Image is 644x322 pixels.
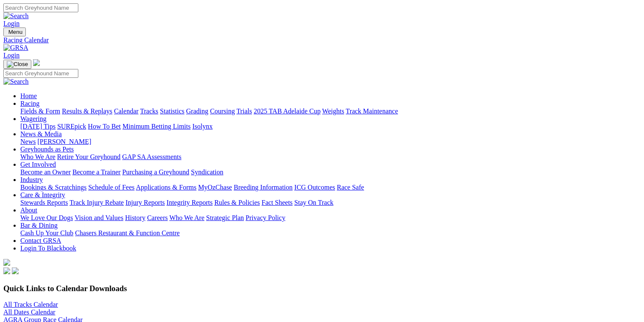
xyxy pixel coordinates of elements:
[20,176,43,183] a: Industry
[72,168,121,176] a: Become a Trainer
[169,214,205,221] a: Who We Are
[20,214,641,222] div: About
[12,267,19,274] img: twitter.svg
[254,107,321,115] a: 2025 TAB Adelaide Cup
[20,107,60,115] a: Fields & Form
[125,199,165,206] a: Injury Reports
[20,146,74,153] a: Greyhounds as Pets
[75,214,123,221] a: Vision and Values
[20,222,58,229] a: Bar & Dining
[20,184,86,191] a: Bookings & Scratchings
[236,107,252,115] a: Trials
[20,237,61,244] a: Contact GRSA
[20,153,55,160] a: Who We Are
[210,107,235,115] a: Coursing
[20,168,71,176] a: Become an Owner
[20,229,73,237] a: Cash Up Your Club
[33,59,40,66] img: logo-grsa-white.png
[69,199,124,206] a: Track Injury Rebate
[3,44,28,52] img: GRSA
[57,123,86,130] a: SUREpick
[122,168,189,176] a: Purchasing a Greyhound
[75,229,180,237] a: Chasers Restaurant & Function Centre
[20,161,56,168] a: Get Involved
[3,3,78,12] input: Search
[262,199,293,206] a: Fact Sheets
[3,259,10,266] img: logo-grsa-white.png
[3,12,29,20] img: Search
[294,184,335,191] a: ICG Outcomes
[20,229,641,237] div: Bar & Dining
[20,206,37,214] a: About
[88,123,121,130] a: How To Bet
[166,199,213,206] a: Integrity Reports
[206,214,244,221] a: Strategic Plan
[191,168,223,176] a: Syndication
[20,138,641,146] div: News & Media
[122,123,191,130] a: Minimum Betting Limits
[3,52,19,59] a: Login
[3,20,19,27] a: Login
[20,92,37,99] a: Home
[62,107,112,115] a: Results & Replays
[214,199,260,206] a: Rules & Policies
[125,214,145,221] a: History
[3,28,26,36] button: Toggle navigation
[20,245,76,252] a: Login To Blackbook
[246,214,285,221] a: Privacy Policy
[346,107,398,115] a: Track Maintenance
[3,267,10,274] img: facebook.svg
[3,308,55,316] a: All Dates Calendar
[8,29,22,35] span: Menu
[322,107,344,115] a: Weights
[122,153,182,160] a: GAP SA Assessments
[88,184,134,191] a: Schedule of Fees
[20,184,641,191] div: Industry
[337,184,364,191] a: Race Safe
[20,123,641,130] div: Wagering
[20,138,36,145] a: News
[20,115,47,122] a: Wagering
[20,100,39,107] a: Racing
[20,168,641,176] div: Get Involved
[20,130,62,138] a: News & Media
[234,184,293,191] a: Breeding Information
[3,36,641,44] a: Racing Calendar
[20,199,641,206] div: Care & Integrity
[20,107,641,115] div: Racing
[3,284,641,293] h3: Quick Links to Calendar Downloads
[7,61,28,68] img: Close
[136,184,196,191] a: Applications & Forms
[20,191,65,198] a: Care & Integrity
[3,78,29,85] img: Search
[140,107,158,115] a: Tracks
[20,153,641,161] div: Greyhounds as Pets
[186,107,208,115] a: Grading
[20,214,73,221] a: We Love Our Dogs
[3,301,58,308] a: All Tracks Calendar
[20,123,55,130] a: [DATE] Tips
[57,153,121,160] a: Retire Your Greyhound
[147,214,168,221] a: Careers
[3,60,31,69] button: Toggle navigation
[3,69,78,78] input: Search
[37,138,91,145] a: [PERSON_NAME]
[192,123,213,130] a: Isolynx
[294,199,333,206] a: Stay On Track
[160,107,185,115] a: Statistics
[20,199,68,206] a: Stewards Reports
[198,184,232,191] a: MyOzChase
[114,107,138,115] a: Calendar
